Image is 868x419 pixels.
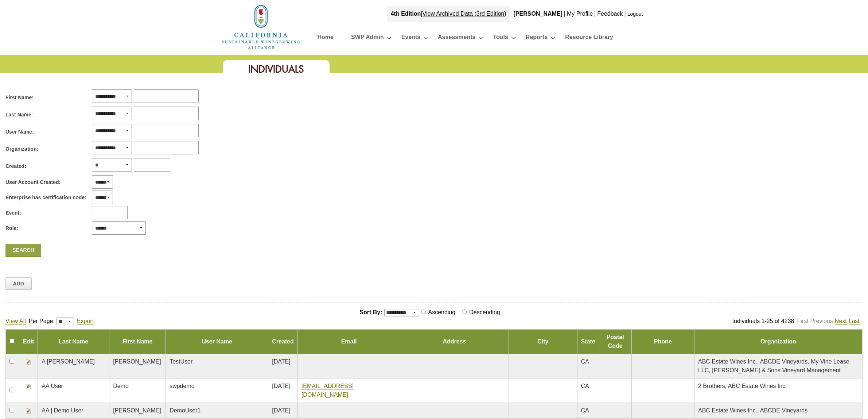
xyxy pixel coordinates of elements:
[5,224,18,232] span: Role:
[272,358,290,365] span: [DATE]
[849,318,860,324] a: Last
[38,330,109,354] td: Last Name
[166,330,268,354] td: User Name
[593,6,596,22] div: |
[29,318,55,324] span: Per Page:
[351,32,384,45] a: SWP Admin
[272,407,290,414] span: [DATE]
[5,277,32,290] a: Add
[170,383,194,389] span: swpdemo
[221,4,301,50] img: logo_cswa2x.png
[5,244,41,257] a: Search
[509,330,577,354] td: City
[170,358,192,365] span: TestUser
[109,378,166,403] td: Demo
[268,330,298,354] td: Created
[19,330,38,354] td: Edit
[221,23,301,30] a: Home
[438,32,475,45] a: Assessments
[565,32,613,45] a: Resource Library
[797,318,808,324] a: First
[301,383,354,398] a: [EMAIL_ADDRESS][DOMAIN_NAME]
[248,63,304,76] span: Individuals
[581,407,589,414] span: CA
[624,6,627,22] div: |
[835,318,847,324] a: Next
[5,209,21,217] span: Event:
[26,359,31,365] img: Edit
[468,309,503,315] label: Descending
[109,354,166,378] td: [PERSON_NAME]
[599,330,631,354] td: Postal Code
[5,94,34,101] span: First Name:
[359,309,382,315] span: Sort By:
[526,32,548,45] a: Reports
[627,11,643,17] a: Logout
[732,318,794,324] span: Individuals 1-25 of 4238
[272,383,290,389] span: [DATE]
[423,11,506,17] a: View Archived Data (3rd Edition)
[38,378,109,403] td: AA User
[26,384,31,389] img: Edit
[5,194,86,201] span: Enterprise has certification code:
[5,128,34,136] span: User Name:
[5,318,26,324] a: View All
[567,11,593,17] a: My Profile
[387,6,510,22] div: |
[170,407,201,414] span: DemoUser1
[5,178,61,186] span: User Account Created:
[391,11,421,17] strong: 4th Edition
[5,145,38,153] span: Organization:
[577,330,599,354] td: State
[38,403,109,419] td: AA | Demo User
[77,318,94,324] a: Export
[698,358,849,373] span: ABC Estate Wines Inc., ABCDE Vineyards, My Vine Lease LLC, [PERSON_NAME] & Sons Vineyard Management
[631,330,694,354] td: Phone
[109,330,166,354] td: First Name
[694,330,862,354] td: Organization
[5,111,33,119] span: Last Name:
[493,32,508,45] a: Tools
[563,6,566,22] div: |
[514,11,563,17] b: [PERSON_NAME]
[698,383,787,389] span: 2 Brothers, ABC Estate Wines Inc.
[810,318,833,324] a: Previous
[401,32,420,45] a: Events
[297,330,400,354] td: Email
[427,309,459,315] label: Ascending
[26,408,31,414] img: Edit
[581,383,589,389] span: CA
[698,407,807,414] span: ABC Estate Wines Inc., ABCDE Vineyards
[109,403,166,419] td: [PERSON_NAME]
[5,162,26,170] span: Created:
[581,358,589,365] span: CA
[597,11,623,17] a: Feedback
[400,330,509,354] td: Address
[318,32,334,45] a: Home
[38,354,109,378] td: A [PERSON_NAME]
